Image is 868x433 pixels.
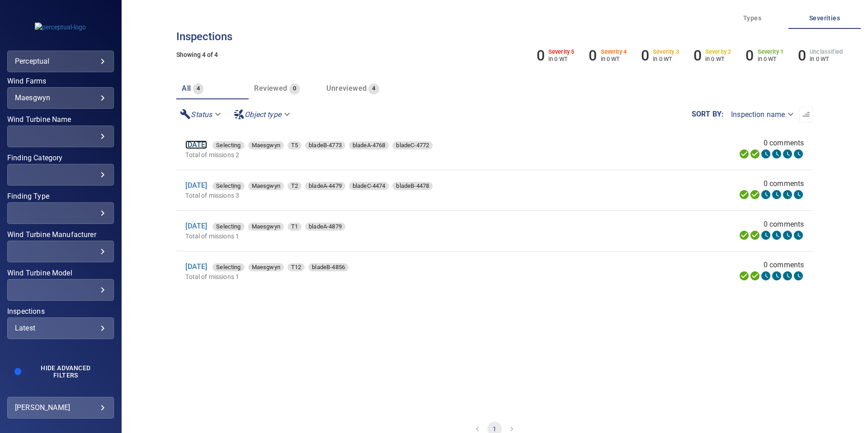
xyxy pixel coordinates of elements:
h6: 0 [641,47,649,64]
li: Severity 4 [589,47,627,64]
p: Total of missions 1 [185,272,544,281]
h6: 0 [798,47,806,64]
div: Finding Category [7,164,114,186]
p: in 0 WT [705,56,731,62]
span: Maesgwyn [248,141,284,150]
span: All [182,84,191,93]
label: Wind Farms [7,78,114,85]
em: Status [191,110,212,119]
h6: 0 [745,47,754,64]
p: in 0 WT [548,56,575,62]
p: Total of missions 3 [185,191,586,200]
p: in 0 WT [601,56,627,62]
span: Severities [794,13,855,24]
svg: ML Processing 0% [771,230,782,241]
span: T2 [288,182,302,191]
div: Selecting [212,141,244,149]
div: Maesgwyn [15,93,106,102]
svg: Classification 0% [793,270,804,281]
div: Latest [15,324,106,332]
svg: ML Processing 0% [771,189,782,200]
h6: Severity 5 [548,49,575,55]
li: Severity 1 [745,47,783,64]
svg: Uploading 100% [739,230,750,241]
label: Wind Turbine Name [7,116,114,123]
h6: Severity 1 [758,49,784,55]
h6: 0 [693,47,702,64]
span: 0 comments [764,260,804,270]
span: Reviewed [254,84,287,93]
button: Hide Advanced Filters [25,361,107,382]
div: Selecting [212,223,244,231]
span: 0 comments [764,178,804,189]
a: [DATE] [185,140,207,149]
div: bladeA-4768 [349,141,389,149]
svg: Data Formatted 100% [750,270,760,281]
label: Finding Type [7,193,114,200]
label: Wind Turbine Manufacturer [7,231,114,238]
svg: Data Formatted 100% [750,230,760,241]
span: bladeA-4768 [349,141,389,150]
span: 4 [193,84,203,94]
label: Wind Turbine Model [7,270,114,277]
svg: Selecting 0% [760,270,771,281]
div: Selecting [212,263,244,271]
li: Severity 3 [641,47,679,64]
div: Maesgwyn [248,141,284,149]
li: Severity 2 [693,47,731,64]
em: Object type [245,110,281,119]
div: Wind Turbine Model [7,279,114,301]
p: in 0 WT [758,56,784,62]
div: Maesgwyn [248,223,284,231]
div: Maesgwyn [248,182,284,190]
span: 0 [289,84,300,94]
svg: Selecting 0% [760,149,771,159]
span: Types [722,13,783,24]
span: Maesgwyn [248,263,284,272]
h5: Showing 4 of 4 [176,51,813,58]
h6: 0 [589,47,597,64]
div: Maesgwyn [248,263,284,271]
div: bladeB-4478 [392,182,433,190]
div: T2 [288,182,302,190]
a: [DATE] [185,181,207,190]
label: Inspections [7,308,114,315]
p: in 0 WT [653,56,679,62]
span: 0 comments [764,219,804,230]
span: Selecting [212,141,244,150]
div: bladeB-4856 [308,263,349,271]
svg: Data Formatted 100% [750,149,760,159]
svg: ML Processing 0% [771,149,782,159]
span: bladeB-4856 [308,263,349,272]
li: Severity Unclassified [798,47,843,64]
div: perceptual [7,51,114,72]
span: bladeA-4879 [305,222,345,231]
div: Finding Type [7,202,114,224]
svg: Matching 0% [782,149,793,159]
div: [PERSON_NAME] [15,400,106,415]
span: 4 [368,84,379,94]
svg: Uploading 100% [739,270,750,281]
p: Total of missions 2 [185,150,586,159]
svg: Selecting 0% [760,230,771,241]
p: Total of missions 1 [185,232,543,241]
svg: Classification 0% [793,230,804,241]
img: perceptual-logo [35,23,86,32]
label: Finding Category [7,154,114,162]
div: bladeA-4879 [305,223,345,231]
label: Sort by : [692,111,724,118]
div: bladeC-4474 [349,182,389,190]
h3: Inspections [176,31,813,42]
button: Sort list from oldest to newest [799,107,813,122]
a: [DATE] [185,222,207,230]
span: Selecting [212,182,244,191]
span: 0 comments [764,138,804,149]
svg: Classification 0% [793,149,804,159]
svg: Classification 0% [793,189,804,200]
div: T1 [288,223,302,231]
div: Status [176,107,226,122]
div: Inspection name [724,107,799,122]
span: Selecting [212,222,244,231]
span: T1 [288,222,302,231]
svg: ML Processing 0% [771,270,782,281]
